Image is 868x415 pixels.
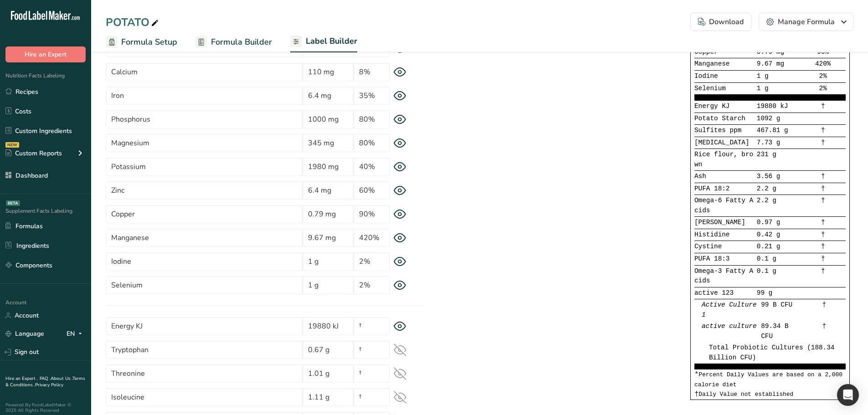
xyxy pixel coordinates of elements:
[757,151,776,158] span: 231 g
[694,115,745,122] span: Potato Starch
[757,60,784,67] span: 9.67 mg
[694,127,741,134] span: Sulfites ppm
[211,36,272,48] span: Formula Builder
[821,267,825,275] span: †
[106,229,303,247] input: Manganese
[690,13,751,31] button: Download
[5,402,86,413] div: Powered By FoodLabelMaker © 2025 All Rights Reserved
[702,323,757,330] span: active culture
[303,158,354,176] input: 1980 mg
[702,301,757,318] span: Active Culture1
[761,323,788,340] span: 89.34 B CFU
[106,317,303,335] input: Energy KJ
[106,205,303,223] input: Copper
[821,173,825,180] span: †
[51,375,72,382] a: About Us .
[821,243,825,250] span: †
[694,139,750,146] span: [MEDICAL_DATA]
[354,317,390,335] input: †
[694,151,753,168] span: Rice flour, brown
[757,48,784,56] span: 0.79 mg
[106,134,303,152] input: Magnesium
[694,72,718,80] span: Iodine
[694,255,729,262] span: PUFA 18:3
[303,181,354,200] input: 6.4 mg
[106,63,303,81] input: Calcium
[694,48,718,56] span: Copper
[67,328,86,339] div: EN
[757,115,781,122] span: 1092 g
[354,276,390,294] input: 2%
[354,205,390,223] input: 90%
[354,388,390,406] input: †
[822,301,826,308] span: †
[290,31,357,53] a: Label Builder
[694,173,706,180] span: Ash
[757,85,769,92] span: 1 g
[106,87,303,105] input: Iron
[757,173,781,180] span: 3.56 g
[766,16,846,27] div: Manage Formula
[694,289,734,297] span: active 123
[757,185,776,192] span: 2.2 g
[821,185,825,192] span: †
[821,255,825,262] span: †
[354,87,390,105] input: 35%
[303,252,354,271] input: 1 g
[6,200,20,206] div: BETA
[121,36,177,48] span: Formula Setup
[694,267,753,285] span: Omega-3 Fatty Acids
[821,231,825,238] span: †
[694,231,729,238] span: Histidine
[757,102,788,110] span: 19880 kJ
[757,243,781,250] span: 0.21 g
[303,317,354,335] input: 19880 kJ
[694,185,729,192] span: PUFA 18:2
[303,63,354,81] input: 110 mg
[694,85,726,92] span: Selenium
[106,388,303,406] input: Isoleucine
[303,229,354,247] input: 9.67 mg
[303,110,354,128] input: 1000 mg
[819,85,827,92] span: 2%
[817,48,829,56] span: 90%
[694,390,699,398] span: †
[757,197,776,204] span: 2.2 g
[757,255,776,262] span: 0.1 g
[821,197,825,204] span: †
[40,375,51,382] a: FAQ .
[106,341,303,359] input: Tryptophan
[5,375,85,388] a: Terms & Conditions .
[757,267,776,275] span: 0.1 g
[354,63,390,81] input: 8%
[757,139,781,146] span: 7.73 g
[5,142,19,148] div: NEW
[106,32,177,52] a: Formula Setup
[195,32,272,52] a: Formula Builder
[757,219,781,226] span: 0.97 g
[303,134,354,152] input: 345 mg
[694,219,745,226] span: [PERSON_NAME]
[757,127,788,134] span: 467.81 g
[694,389,846,400] section: Daily Value not established
[35,382,63,388] a: Privacy Policy
[306,35,357,47] span: Label Builder
[106,158,303,176] input: Potassium
[821,127,825,134] span: †
[694,102,729,110] span: Energy KJ
[106,252,303,271] input: Iodine
[821,102,825,110] span: †
[819,72,827,80] span: 2%
[821,219,825,226] span: †
[354,134,390,152] input: 80%
[815,60,831,67] span: 420%
[822,323,826,330] span: †
[106,276,303,294] input: Selenium
[5,46,86,62] button: Hire an Expert
[698,16,744,27] div: Download
[106,364,303,383] input: Threonine
[821,139,825,146] span: †
[757,72,769,80] span: 1 g
[5,149,62,158] div: Custom Reports
[694,342,846,364] div: Total Probiotic Cultures (188.34 Billion CFU)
